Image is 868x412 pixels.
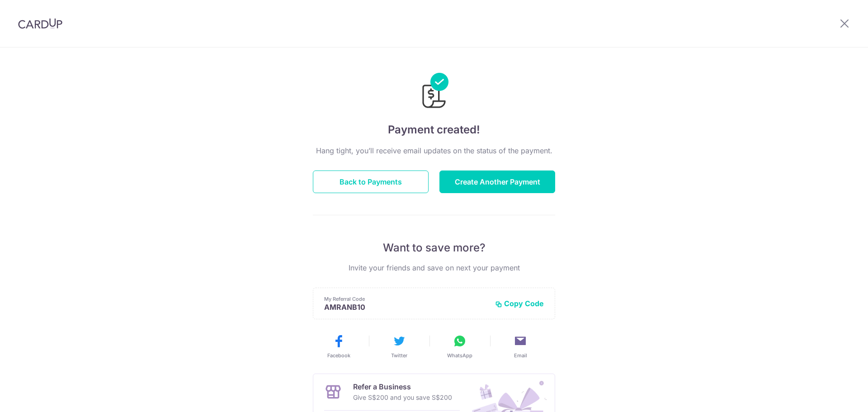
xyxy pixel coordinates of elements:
[353,381,452,392] p: Refer a Business
[324,303,488,312] p: AMRANB10
[373,334,426,359] button: Twitter
[494,334,547,359] button: Email
[327,352,350,359] span: Facebook
[312,334,365,359] button: Facebook
[313,241,555,255] p: Want to save more?
[495,299,544,308] button: Copy Code
[439,170,555,193] button: Create Another Payment
[324,295,488,303] p: My Referral Code
[420,73,448,111] img: Payments
[433,334,486,359] button: WhatsApp
[514,352,527,359] span: Email
[391,352,407,359] span: Twitter
[313,122,555,138] h4: Payment created!
[313,145,555,156] p: Hang tight, you’ll receive email updates on the status of the payment.
[353,392,452,403] p: Give S$200 and you save S$200
[313,262,555,273] p: Invite your friends and save on next your payment
[18,18,62,29] img: CardUp
[313,170,429,193] button: Back to Payments
[447,352,472,359] span: WhatsApp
